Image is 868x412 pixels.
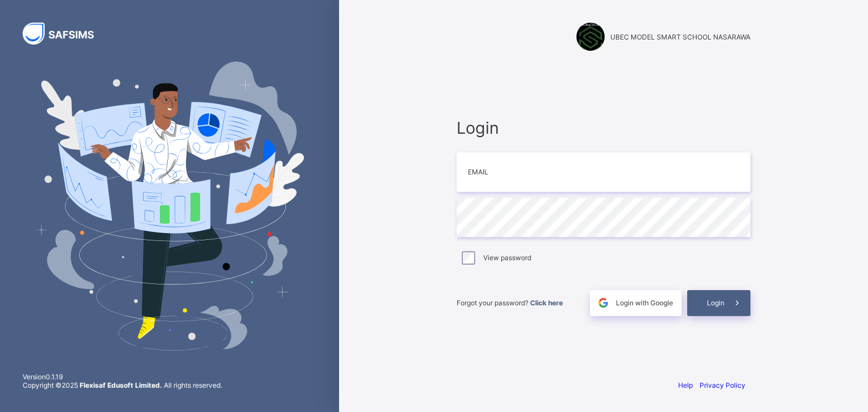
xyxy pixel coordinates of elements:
strong: Flexisaf Edusoft Limited. [80,381,162,389]
span: Login with Google [616,299,673,307]
a: Help [678,381,693,389]
span: Copyright © 2025 All rights reserved. [23,381,222,389]
a: Privacy Policy [700,381,745,389]
label: View password [483,253,531,262]
img: SAFSIMS Logo [23,23,107,45]
span: UBEC MODEL SMART SCHOOL NASARAWA [610,33,750,41]
a: Click here [530,299,563,307]
img: Hero Image [35,62,304,350]
span: Login [707,299,724,307]
span: Login [457,118,750,138]
img: google.396cfc9801f0270233282035f929180a.svg [597,296,610,309]
span: Version 0.1.19 [23,372,222,381]
span: Forgot your password? [457,299,563,307]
